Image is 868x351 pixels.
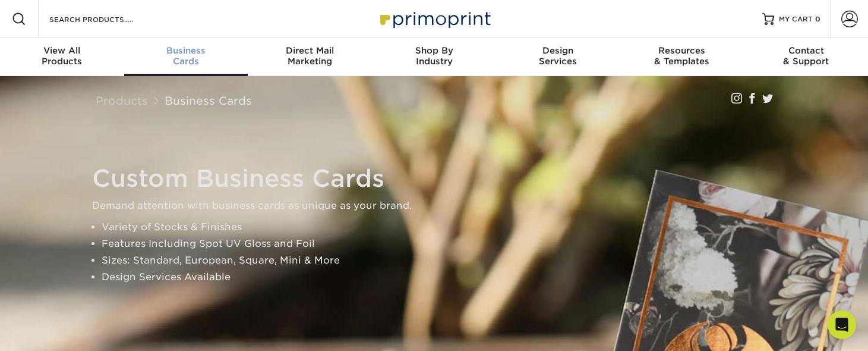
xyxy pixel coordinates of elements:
[372,38,496,76] a: Shop ByIndustry
[620,38,744,76] a: Resources& Templates
[620,45,744,67] div: & Templates
[779,14,813,24] span: MY CART
[496,38,620,76] a: DesignServices
[124,45,248,56] span: Business
[372,45,496,56] span: Shop By
[496,45,620,56] span: Design
[744,38,868,76] a: Contact& Support
[828,311,856,339] div: Open Intercom Messenger
[124,38,248,76] a: BusinessCards
[248,45,372,67] div: Marketing
[124,45,248,67] div: Cards
[375,6,494,32] img: Primoprint
[744,45,868,56] span: Contact
[620,45,744,56] span: Resources
[48,12,164,26] input: SEARCH PRODUCTS.....
[248,45,372,56] span: Direct Mail
[372,45,496,67] div: Industry
[744,45,868,67] div: & Support
[248,38,372,76] a: Direct MailMarketing
[815,15,820,23] span: 0
[496,45,620,67] div: Services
